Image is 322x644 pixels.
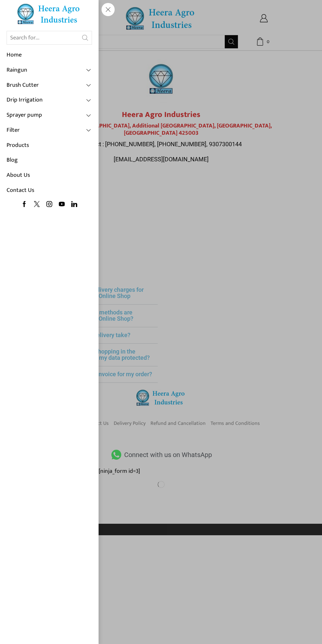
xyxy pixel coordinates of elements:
a: Sprayer pump [7,108,92,123]
a: Blog [7,153,92,168]
a: About Us [7,168,92,183]
input: Search for... [7,31,79,44]
a: Raingun [7,63,92,78]
a: Products [7,138,92,153]
a: Drip Irrigation [7,93,92,108]
a: Contact Us [7,183,92,198]
a: Filter [7,123,92,138]
a: Brush Cutter [7,78,92,93]
button: Search button [79,31,92,44]
a: Home [7,48,92,63]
